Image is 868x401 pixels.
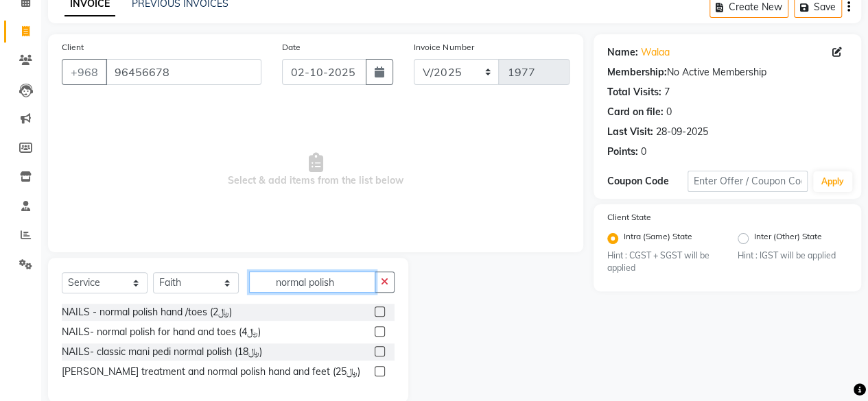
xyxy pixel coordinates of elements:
[607,125,653,139] div: Last Visit:
[664,85,670,99] div: 7
[754,230,822,247] label: Inter (Other) State
[62,305,232,319] div: NAILS - normal polish hand /toes (﷼2)
[62,345,262,359] div: NAILS- classic mani pedi normal polish (﷼18)
[62,41,84,53] label: Client
[414,41,473,53] label: Invoice Number
[641,45,670,60] a: Walaa
[106,59,261,85] input: Search by Name/Mobile/Email/Code
[624,230,692,247] label: Intra (Same) State
[607,65,667,80] div: Membership:
[62,365,360,379] div: [PERSON_NAME] treatment and normal polish hand and feet (﷼25)
[666,105,672,119] div: 0
[607,174,688,189] div: Coupon Code
[607,45,638,60] div: Name:
[813,171,852,192] button: Apply
[641,145,646,159] div: 0
[738,250,847,262] small: Hint : IGST will be applied
[607,145,638,159] div: Points:
[688,171,808,192] input: Enter Offer / Coupon Code
[607,85,661,99] div: Total Visits:
[62,101,570,239] span: Select & add items from the list below
[607,105,664,119] div: Card on file:
[607,250,717,275] small: Hint : CGST + SGST will be applied
[607,65,847,80] div: No Active Membership
[607,211,651,223] label: Client State
[249,271,375,293] input: Search or Scan
[62,59,107,85] button: +968
[656,125,708,139] div: 28-09-2025
[282,41,301,53] label: Date
[62,325,261,339] div: NAILS- normal polish for hand and toes (﷼4)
